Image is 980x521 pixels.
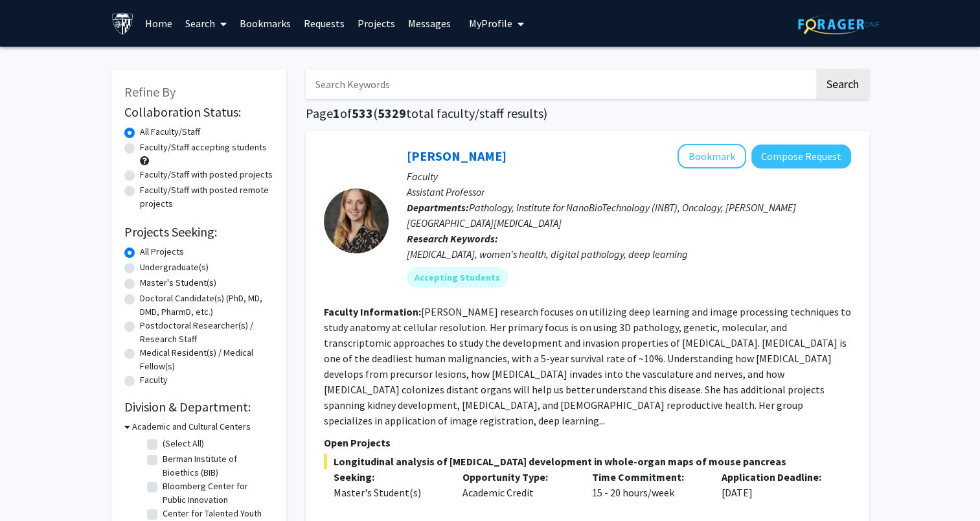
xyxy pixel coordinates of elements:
[378,105,406,121] span: 5329
[124,399,273,415] h2: Division & Department:
[140,183,273,211] label: Faculty/Staff with posted remote projects
[140,373,168,387] label: Faculty
[407,246,851,262] div: [MEDICAL_DATA], women's health, digital pathology, deep learning
[334,485,444,500] div: Master's Student(s)
[140,346,273,373] label: Medical Resident(s) / Medical Fellow(s)
[333,105,340,121] span: 1
[334,469,444,485] p: Seeking:
[140,141,267,154] label: Faculty/Staff accepting students
[407,232,498,245] b: Research Keywords:
[407,267,508,288] mat-chip: Accepting Students
[140,168,273,181] label: Faculty/Staff with posted projects
[407,168,851,184] p: Faculty
[306,69,814,99] input: Search Keywords
[402,1,457,46] a: Messages
[140,319,273,346] label: Postdoctoral Researcher(s) / Research Staff
[407,148,507,164] a: [PERSON_NAME]
[111,12,134,35] img: Johns Hopkins University Logo
[407,201,796,229] span: Pathology, Institute for NanoBioTechnology (INBT), Oncology, [PERSON_NAME][GEOGRAPHIC_DATA][MEDIC...
[140,245,184,259] label: All Projects
[722,469,832,485] p: Application Deadline:
[324,454,851,469] span: Longitudinal analysis of [MEDICAL_DATA] development in whole-organ maps of mouse pancreas
[582,469,712,500] div: 15 - 20 hours/week
[132,420,251,434] h3: Academic and Cultural Centers
[324,305,421,318] b: Faculty Information:
[10,463,55,511] iframe: Chat
[306,106,869,121] h1: Page of ( total faculty/staff results)
[469,17,512,30] span: My Profile
[751,145,851,168] button: Compose Request to Ashley Kiemen
[592,469,702,485] p: Time Commitment:
[352,105,373,121] span: 533
[407,184,851,200] p: Assistant Professor
[798,14,879,34] img: ForagerOne Logo
[140,260,209,274] label: Undergraduate(s)
[324,305,851,427] fg-read-more: [PERSON_NAME] research focuses on utilizing deep learning and image processing techniques to stud...
[816,69,869,99] button: Search
[140,276,216,290] label: Master's Student(s)
[163,480,270,507] label: Bloomberg Center for Public Innovation
[124,104,273,120] h2: Collaboration Status:
[462,469,573,485] p: Opportunity Type:
[712,469,841,500] div: [DATE]
[324,435,851,450] p: Open Projects
[124,224,273,240] h2: Projects Seeking:
[233,1,297,46] a: Bookmarks
[163,452,270,480] label: Berman Institute of Bioethics (BIB)
[407,201,469,214] b: Departments:
[297,1,351,46] a: Requests
[179,1,233,46] a: Search
[678,144,746,168] button: Add Ashley Kiemen to Bookmarks
[139,1,179,46] a: Home
[124,84,176,100] span: Refine By
[140,125,200,139] label: All Faculty/Staff
[453,469,582,500] div: Academic Credit
[163,437,204,450] label: (Select All)
[351,1,402,46] a: Projects
[140,292,273,319] label: Doctoral Candidate(s) (PhD, MD, DMD, PharmD, etc.)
